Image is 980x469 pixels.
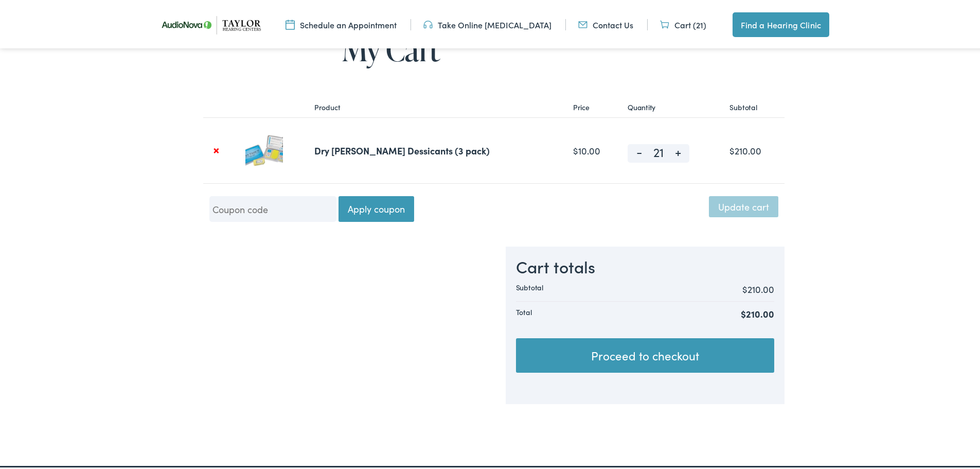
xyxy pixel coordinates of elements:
span: + [666,142,689,154]
img: utility icon [660,17,669,28]
span: $ [729,142,735,155]
a: Contact Us [578,17,633,28]
img: utility icon [578,17,587,28]
th: Quantity [621,95,723,115]
a: Find a Hearing Clinic [733,10,829,35]
th: Subtotal [516,275,607,299]
bdi: 210.00 [741,305,774,318]
a: Schedule an Appointment [286,17,397,28]
input: Coupon code [209,194,336,220]
th: Total [516,299,607,324]
button: Update cart [709,194,778,215]
span: $ [573,142,578,155]
button: Apply coupon [338,194,414,220]
a: Take Online [MEDICAL_DATA] [423,17,551,28]
th: Product [308,95,567,115]
bdi: 210.00 [742,281,774,293]
h2: Cart totals [516,255,774,274]
bdi: 210.00 [729,142,761,155]
a: Remove Dry Brik II Dessicants (3 pack) from cart [209,142,223,155]
img: utility icon [286,17,295,28]
span: - [628,142,651,154]
a: Cart (21) [660,17,706,28]
bdi: 10.00 [573,142,600,155]
img: utility icon [423,17,433,28]
a: Proceed to checkout [516,336,774,371]
th: Subtotal [723,95,785,115]
h1: My Cart [154,30,833,64]
th: Price [567,95,621,115]
a: Dry [PERSON_NAME] Dessicants (3 pack) [314,142,490,155]
span: $ [741,305,746,318]
span: $ [742,281,747,293]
